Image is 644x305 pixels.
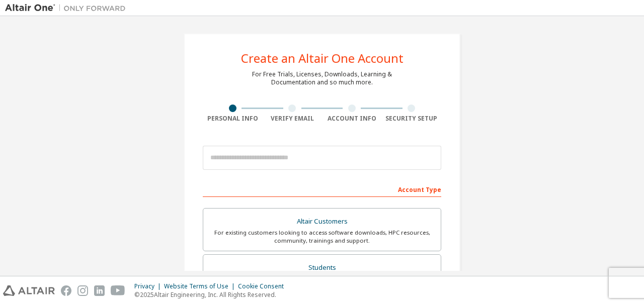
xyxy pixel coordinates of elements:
p: © 2025 Altair Engineering, Inc. All Rights Reserved. [134,290,290,299]
img: facebook.svg [61,285,71,296]
img: youtube.svg [111,285,125,296]
div: Privacy [134,282,164,290]
div: Altair Customers [209,215,435,229]
img: linkedin.svg [94,285,105,296]
div: Cookie Consent [238,282,290,290]
div: Website Terms of Use [164,282,238,290]
div: Account Info [322,115,382,123]
div: Students [209,261,435,275]
div: For existing customers looking to access software downloads, HPC resources, community, trainings ... [209,229,435,245]
div: Security Setup [382,115,442,123]
div: Create an Altair One Account [241,52,404,64]
img: Altair One [5,3,131,13]
img: instagram.svg [77,285,88,296]
div: Verify Email [263,115,323,123]
div: For Free Trials, Licenses, Downloads, Learning & Documentation and so much more. [252,70,392,86]
div: Account Type [203,181,441,197]
div: Personal Info [203,115,263,123]
img: altair_logo.svg [3,285,55,296]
